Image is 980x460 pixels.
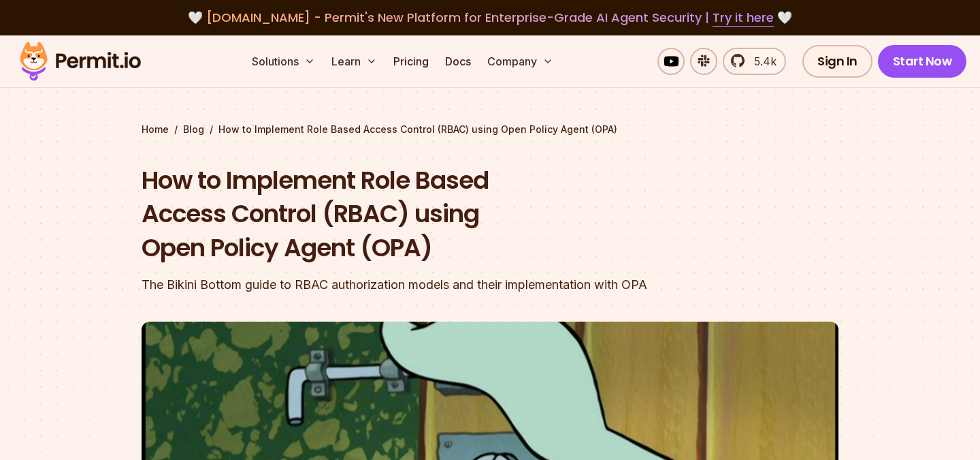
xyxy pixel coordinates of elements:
div: 🤍 🤍 [33,8,947,27]
img: Permit logo [14,38,147,85]
a: Try it here [713,9,774,27]
a: Home [142,123,169,136]
a: Pricing [388,48,434,75]
a: Sign In [802,45,872,78]
a: Start Now [878,45,967,78]
div: The Bikini Bottom guide to RBAC authorization models and their implementation with OPA [142,275,664,294]
div: / / [142,123,838,136]
span: [DOMAIN_NAME] - Permit's New Platform for Enterprise-Grade AI Agent Security | [206,9,774,26]
a: Docs [440,48,476,75]
a: Blog [183,123,204,136]
span: 5.4k [746,53,777,70]
h1: How to Implement Role Based Access Control (RBAC) using Open Policy Agent (OPA) [142,164,664,265]
button: Learn [326,48,382,75]
a: 5.4k [723,48,786,75]
button: Solutions [246,48,321,75]
button: Company [482,48,559,75]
